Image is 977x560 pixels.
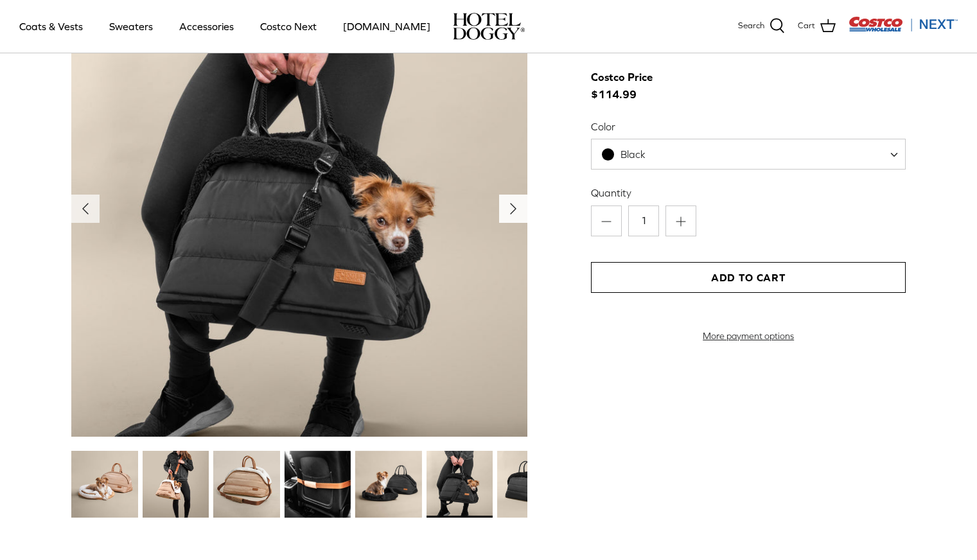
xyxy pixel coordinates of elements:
[591,262,906,293] button: Add to Cart
[8,4,94,48] a: Coats & Vests
[798,18,836,35] a: Cart
[738,19,764,33] span: Search
[592,148,671,161] span: Black
[98,4,164,48] a: Sweaters
[798,19,815,33] span: Cart
[849,24,958,34] a: Visit Costco Next
[71,195,100,223] button: Previous
[591,119,906,134] label: Color
[738,18,785,35] a: Search
[591,331,906,342] a: More payment options
[591,69,653,86] div: Costco Price
[591,186,906,200] label: Quantity
[453,13,525,40] img: hoteldoggycom
[168,4,245,48] a: Accessories
[621,148,646,160] span: Black
[499,195,527,223] button: Next
[628,206,659,236] input: Quantity
[591,69,665,103] span: $114.99
[849,16,958,32] img: Costco Next
[453,13,525,40] a: hoteldoggy.com hoteldoggycom
[249,4,328,48] a: Costco Next
[591,139,906,170] span: Black
[331,4,442,48] a: [DOMAIN_NAME]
